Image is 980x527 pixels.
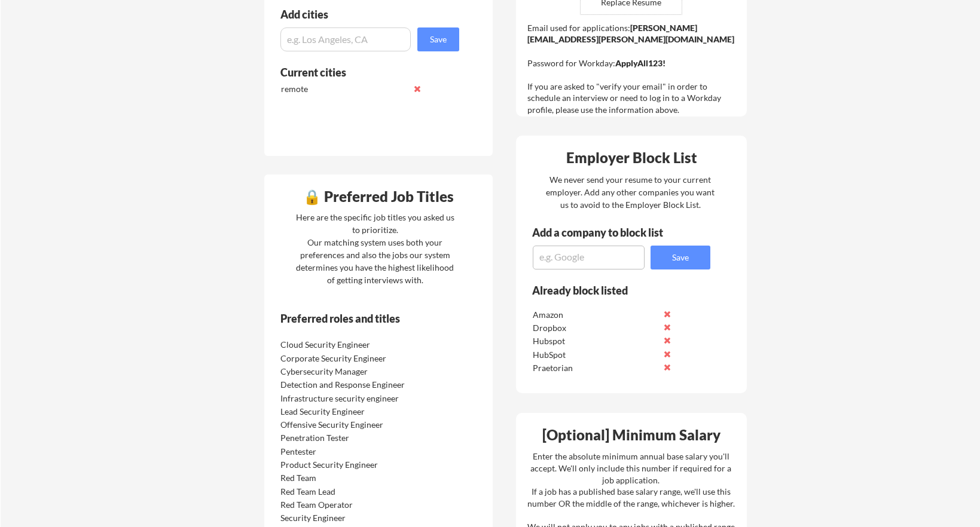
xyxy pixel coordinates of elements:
[280,419,407,431] div: Offensive Security Engineer
[280,27,411,51] input: e.g. Los Angeles, CA
[280,313,443,324] div: Preferred roles and titles
[280,512,407,524] div: Security Engineer
[280,446,407,458] div: Pentester
[267,189,490,204] div: 🔒 Preferred Job Titles
[281,83,407,95] div: remote
[293,211,457,286] div: Here are the specific job titles you asked us to prioritize. Our matching system uses both your p...
[615,58,665,68] strong: ApplyAll123!
[532,285,694,296] div: Already block listed
[533,322,659,334] div: Dropbox
[521,151,743,165] div: Employer Block List
[280,393,407,405] div: Infrastructure security engineer
[280,9,462,20] div: Add cities
[545,173,716,211] div: We never send your resume to your current employer. Add any other companies you want us to avoid ...
[533,349,659,361] div: HubSpot
[532,227,682,238] div: Add a company to block list
[520,428,743,442] div: [Optional] Minimum Salary
[527,22,738,116] div: Email used for applications: Password for Workday: If you are asked to "verify your email" in ord...
[280,472,407,484] div: Red Team
[280,379,407,391] div: Detection and Response Engineer
[533,309,659,321] div: Amazon
[280,353,407,364] div: Corporate Security Engineer
[280,67,446,78] div: Current cities
[651,246,710,269] button: Save
[533,362,659,374] div: Praetorian
[280,499,407,511] div: Red Team Operator
[280,406,407,418] div: Lead Security Engineer
[280,486,407,498] div: Red Team Lead
[280,339,407,351] div: Cloud Security Engineer
[280,432,407,444] div: Penetration Tester
[280,459,407,471] div: Product Security Engineer
[280,366,407,378] div: Cybersecurity Manager
[417,27,459,51] button: Save
[527,23,734,45] strong: [PERSON_NAME][EMAIL_ADDRESS][PERSON_NAME][DOMAIN_NAME]
[533,335,659,347] div: Hubspot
